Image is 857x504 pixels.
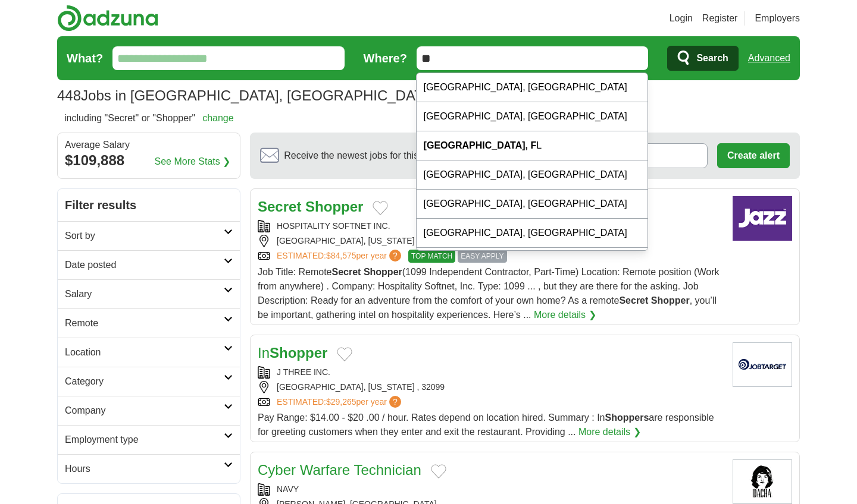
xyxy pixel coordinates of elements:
label: Where? [364,49,407,67]
span: Receive the newest jobs for this search : [284,149,487,163]
h2: including "Secret" or "Shopper" [64,111,234,125]
span: Job Title: Remote (1099 Independent Contractor, Part-Time) Location: Remote position (Work from a... [258,267,719,320]
a: InShopper [258,345,327,361]
div: [GEOGRAPHIC_DATA], [GEOGRAPHIC_DATA] [417,102,648,131]
span: 448 [57,85,81,106]
a: ESTIMATED:$84,575per year? [277,250,404,263]
strong: Shopper [651,295,690,305]
img: Company logo [733,196,792,241]
div: HOSPITALITY SOFTNET INC. [258,220,723,232]
h2: Filter results [58,189,240,221]
a: Sort by [58,221,240,250]
img: Company logo [733,342,792,387]
h2: Sort by [65,229,224,243]
div: [GEOGRAPHIC_DATA], [US_STATE] , 32099 [258,381,723,393]
a: Employers [755,11,800,26]
a: Salary [58,279,240,308]
h2: Salary [65,287,224,301]
a: Date posted [58,250,240,279]
a: change [202,113,234,123]
a: Register [702,11,738,26]
div: [GEOGRAPHIC_DATA], [GEOGRAPHIC_DATA] [417,190,648,219]
a: More details ❯ [534,308,596,322]
a: Category [58,367,240,396]
strong: Shopper [305,199,363,215]
button: Search [667,46,738,71]
span: EASY APPLY [458,250,506,263]
div: [GEOGRAPHIC_DATA], [GEOGRAPHIC_DATA] [417,160,648,190]
strong: Secret [258,199,301,215]
div: [GEOGRAPHIC_DATA], [GEOGRAPHIC_DATA] [417,73,648,102]
strong: Shopper [270,345,327,361]
h2: Employment type [65,433,224,447]
a: Login [670,11,693,26]
div: [GEOGRAPHIC_DATA], [US_STATE] [258,235,723,247]
a: ESTIMATED:$29,265per year? [277,396,404,408]
span: Search [696,46,728,70]
a: Location [58,338,240,367]
a: NAVY [277,484,299,494]
span: TOP MATCH [408,250,455,263]
h2: Location [65,345,224,360]
h2: Remote [65,316,224,330]
h2: Date posted [65,258,224,272]
div: $109,888 [65,150,233,171]
button: Create alert [717,143,790,168]
button: Add to favorite jobs [373,201,388,215]
button: Add to favorite jobs [337,347,352,361]
strong: Shoppers [605,412,649,423]
span: ? [389,396,401,408]
strong: Secret [619,295,648,305]
strong: [GEOGRAPHIC_DATA], F [424,140,537,150]
strong: Shopper [364,267,402,277]
div: [GEOGRAPHIC_DATA], [GEOGRAPHIC_DATA] [417,219,648,248]
a: Advanced [748,46,790,70]
a: Cyber Warfare Technician [258,462,421,478]
a: Hours [58,454,240,483]
strong: Secret [332,267,361,277]
h2: Category [65,374,224,389]
div: [GEOGRAPHIC_DATA], [GEOGRAPHIC_DATA] [417,248,648,277]
a: Secret Shopper [258,199,363,215]
a: Company [58,396,240,425]
button: Add to favorite jobs [431,464,446,478]
span: $29,265 [326,397,356,407]
img: Dacha Navy Yard logo [733,459,792,504]
a: Remote [58,308,240,338]
h2: Company [65,404,224,418]
span: $84,575 [326,251,356,260]
h2: Hours [65,462,224,476]
h1: Jobs in [GEOGRAPHIC_DATA], [GEOGRAPHIC_DATA] [57,87,436,103]
a: Employment type [58,425,240,454]
span: Pay Range: $14.00 - $20 .00 / hour. Rates depend on location hired. Summary : In are responsible ... [258,412,714,437]
a: More details ❯ [578,425,641,439]
div: Average Salary [65,140,233,150]
span: ? [389,250,401,262]
div: L [417,131,648,160]
div: J THREE INC. [258,366,723,379]
label: What? [67,49,103,67]
img: Adzuna logo [57,5,158,31]
a: See More Stats ❯ [155,155,231,169]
